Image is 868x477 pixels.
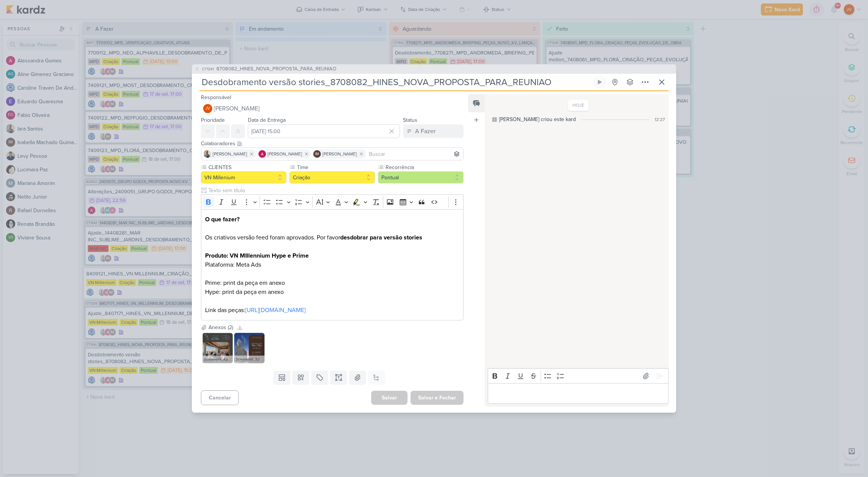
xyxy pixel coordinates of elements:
div: Editor editing area: main [488,383,669,404]
div: Colaboradores [201,140,464,148]
div: Anexos (2) [208,323,233,331]
span: 8708082_HINES_NOVA_PROPOSTA_PARA_REUNIAO [216,65,336,73]
span: [PERSON_NAME] [213,151,247,157]
button: Pontual [378,171,464,183]
input: Buscar [367,149,462,158]
button: VN Millenium [201,171,286,183]
label: Recorrência [385,163,464,171]
strong: O que fazer? [205,216,240,223]
p: JV [205,107,210,111]
label: Status [403,117,417,123]
span: [PERSON_NAME] [268,151,302,157]
div: Screenshot_4.png [202,356,233,363]
img: 05V5Fzn199YTgHJWVLLhG4xAqIVHaNwiCRM2OWRS.png [234,333,264,363]
button: Cancelar [201,390,239,405]
div: Joney Viana [203,104,212,113]
button: JV [PERSON_NAME] [201,102,464,115]
img: Iara Santos [204,150,211,158]
div: Ligar relógio [597,79,603,85]
label: Time [296,163,375,171]
div: Editor toolbar [488,368,669,383]
button: Criação [289,171,375,183]
div: A Fazer [415,127,436,136]
a: [URL][DOMAIN_NAME] [245,306,306,314]
strong: desdobrar para versão stories [340,234,422,241]
label: Data de Entrega [248,117,286,123]
span: [PERSON_NAME] [322,151,357,157]
label: Prioridade [201,117,225,123]
input: Kard Sem Título [199,75,591,89]
input: Texto sem título [207,186,464,194]
input: Select a date [248,124,400,138]
img: otseJi4IeR4VbkM3WpH89XhjTCO7gJgl1cJ8bglF.png [202,333,233,363]
div: Editor toolbar [201,194,464,209]
div: Editor editing area: main [201,209,464,321]
label: CLIENTES [208,163,286,171]
strong: Produto: VN MIllennium Hype e Prime [205,252,309,259]
p: Os criativos versão feed foram aprovados. Por favor Plataforma: Meta Ads Prime: print da peça em ... [205,215,459,315]
span: [PERSON_NAME] [214,104,260,113]
button: CT1341 8708082_HINES_NOVA_PROPOSTA_PARA_REUNIAO [195,65,336,73]
button: A Fazer [403,124,464,138]
img: Alessandra Gomes [258,150,266,158]
div: [PERSON_NAME] criou este kard [499,115,576,123]
div: 12:27 [655,116,665,123]
label: Responsável [201,94,231,101]
span: CT1341 [201,66,215,72]
div: Isabella Machado Guimarães [313,150,321,158]
div: Screenshot_3.png [234,356,264,363]
p: IM [315,152,319,156]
